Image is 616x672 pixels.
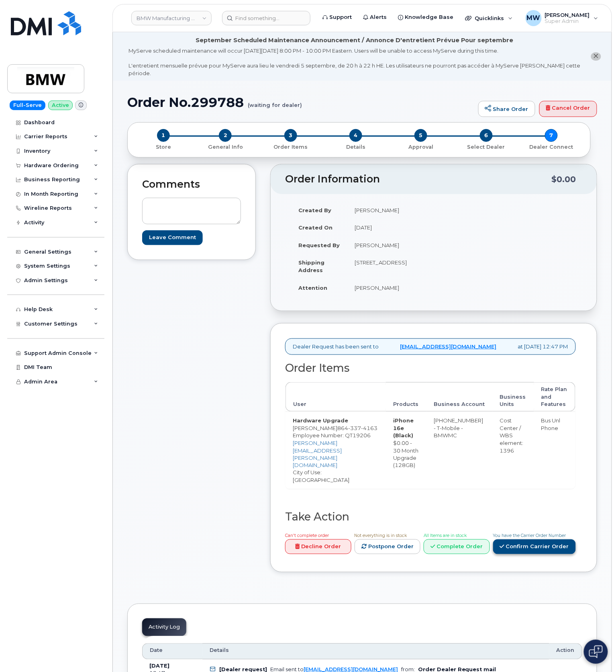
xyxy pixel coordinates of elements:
a: Confirm Carrier Order [493,539,576,554]
a: Share Order [478,101,535,117]
p: Store [137,143,190,151]
h2: Take Action [285,511,576,523]
img: Open chat [589,645,603,658]
span: 4163 [361,425,377,431]
span: 6 [480,129,493,142]
a: 3 Order Items [258,142,323,150]
strong: Created On [298,224,332,231]
span: Details [210,647,229,654]
h2: Order Information [285,174,552,185]
span: 5 [414,129,427,142]
button: close notification [591,52,601,61]
p: Select Dealer [457,143,515,151]
span: 3 [284,129,297,142]
a: 1 Store [134,142,193,150]
strong: Hardware Upgrade [293,417,348,424]
td: [DATE] [347,219,428,236]
div: MyServe scheduled maintenance will occur [DATE][DATE] 8:00 PM - 10:00 PM Eastern. Users will be u... [129,47,581,77]
div: $0.00 [552,172,576,187]
p: Details [326,143,385,151]
a: 4 Details [323,142,388,150]
p: General Info [196,143,255,151]
h2: Order Items [285,362,576,374]
th: Business Account [426,382,493,412]
a: [EMAIL_ADDRESS][DOMAIN_NAME] [400,343,497,350]
h1: Order No.299788 [127,95,474,109]
th: Products [386,382,426,412]
td: [STREET_ADDRESS] [347,254,428,279]
a: Postpone Order [355,539,421,554]
a: 2 General Info [193,142,258,150]
span: 2 [219,129,232,142]
strong: Shipping Address [298,259,324,273]
span: Date [150,647,163,654]
span: 864 [337,425,377,431]
span: Can't complete order [285,533,329,539]
strong: Requested By [298,242,340,248]
td: [PHONE_NUMBER] - T-Mobile - BMWMC [426,412,493,489]
span: All Items are in stock [424,533,467,539]
td: $0.00 - 30 Month Upgrade (128GB) [386,412,426,489]
span: 337 [348,425,361,431]
p: Approval [392,143,450,151]
span: Not everything is in stock [355,533,407,539]
span: 1 [157,129,170,142]
strong: Attention [298,285,327,291]
th: User [286,382,386,412]
td: [PERSON_NAME] [347,279,428,297]
td: Bus Unl Phone [534,412,575,489]
span: 4 [349,129,362,142]
td: [PERSON_NAME] [347,236,428,254]
td: [PERSON_NAME] City of Use: [GEOGRAPHIC_DATA] [286,412,386,489]
div: Cost Center / WBS element: 1396 [500,417,527,454]
small: (waiting for dealer) [248,95,302,108]
input: Leave Comment [142,230,203,245]
td: [PERSON_NAME] [347,201,428,219]
span: Employee Number: QT19206 [293,432,371,438]
strong: iPhone 16e (Black) [393,417,414,438]
a: Cancel Order [539,101,597,117]
th: Business Units [493,382,534,412]
th: Action [549,643,582,660]
a: 5 Approval [388,142,453,150]
div: Dealer Request has been sent to at [DATE] 12:47 PM [285,338,576,355]
th: Rate Plan and Features [534,382,575,412]
a: Complete Order [424,539,490,554]
strong: Created By [298,207,331,213]
span: You have the Carrier Order Number [493,533,566,539]
h2: Comments [142,179,241,190]
div: September Scheduled Maintenance Announcement / Annonce D'entretient Prévue Pour septembre [196,36,514,45]
a: 6 Select Dealer [453,142,518,150]
a: Decline Order [285,539,351,554]
a: [PERSON_NAME][EMAIL_ADDRESS][PERSON_NAME][DOMAIN_NAME] [293,440,342,469]
b: [DATE] [149,663,169,669]
p: Order Items [261,143,320,151]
